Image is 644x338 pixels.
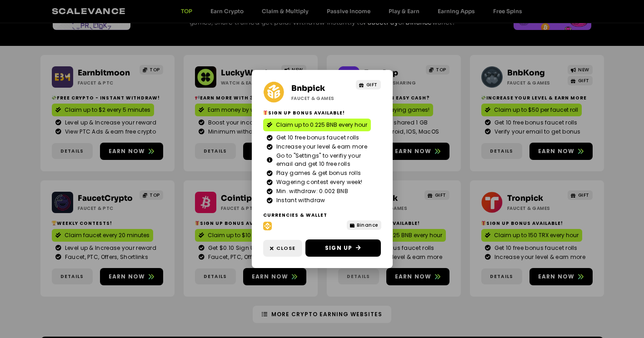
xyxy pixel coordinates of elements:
a: Close [263,240,302,257]
a: Binance [347,220,381,230]
span: Min. withdraw: 0.002 BNB [274,187,348,195]
span: Close [276,244,295,252]
span: Wagering contest every week! [274,178,362,186]
span: Sign Up [325,244,352,252]
span: GIFT [366,81,378,88]
span: Play games & get bonus rolls [274,169,361,177]
a: Sign Up [305,239,381,257]
span: Claim up to 0.225 BNB every hour [276,121,367,129]
span: Go to "Settings" to verifiy your email and get 10 free rolls [274,152,378,168]
img: 🎁 [263,110,268,115]
span: Instant withdraw [274,196,325,204]
span: Increase your level & earn more [274,143,367,151]
a: GIFT [356,80,381,89]
a: Claim up to 0.225 BNB every hour [263,119,371,131]
span: Binance [357,222,378,229]
h2: Currencies & Wallet [263,212,334,219]
h2: Faucet & Games [291,95,349,102]
h2: Sign Up Bonus Available! [263,109,381,116]
span: Get 10 free bonus faucet rolls [274,134,359,142]
a: Bnbpick [291,84,325,93]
